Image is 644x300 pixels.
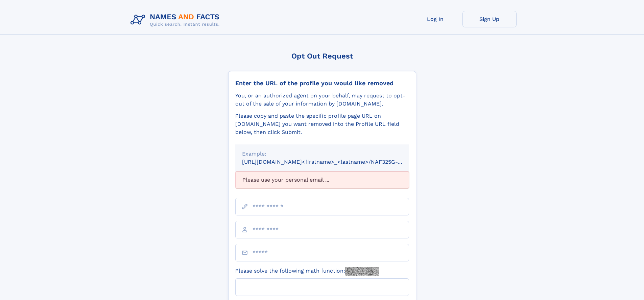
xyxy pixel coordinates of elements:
div: Opt Out Request [228,52,416,60]
img: Logo Names and Facts [128,11,225,29]
small: [URL][DOMAIN_NAME]<firstname>_<lastname>/NAF325G-xxxxxxxx [242,159,422,165]
div: You, or an authorized agent on your behalf, may request to opt-out of the sale of your informatio... [235,92,409,108]
div: Example: [242,150,402,158]
a: Sign Up [462,11,517,27]
div: Please copy and paste the specific profile page URL on [DOMAIN_NAME] you want removed into the Pr... [235,112,409,136]
label: Please solve the following math function: [235,267,379,276]
div: Enter the URL of the profile you would like removed [235,79,409,87]
a: Log In [408,11,462,27]
div: Please use your personal email ... [235,171,409,188]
